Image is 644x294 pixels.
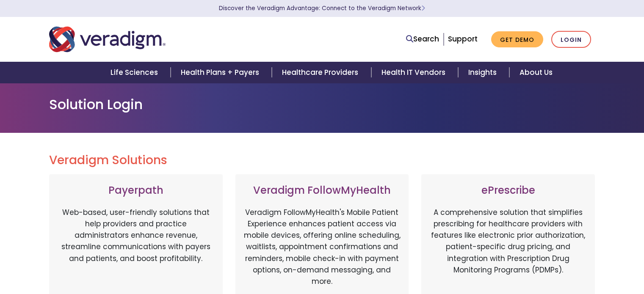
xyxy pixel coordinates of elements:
span: Learn More [421,4,425,12]
a: About Us [509,62,563,83]
img: Veradigm logo [49,25,166,53]
a: Healthcare Providers [272,62,371,83]
a: Search [406,33,439,45]
a: Get Demo [491,31,543,48]
a: Health IT Vendors [371,62,458,83]
h3: ePrescribe [430,184,586,197]
a: Life Sciences [100,62,171,83]
h3: Veradigm FollowMyHealth [244,184,401,197]
p: Veradigm FollowMyHealth's Mobile Patient Experience enhances patient access via mobile devices, o... [244,207,401,287]
a: Support [448,34,478,44]
a: Health Plans + Payers [171,62,272,83]
a: Discover the Veradigm Advantage: Connect to the Veradigm NetworkLearn More [219,4,425,12]
a: Insights [458,62,509,83]
h3: Payerpath [58,184,214,197]
h2: Veradigm Solutions [49,153,595,168]
h1: Solution Login [49,96,595,113]
a: Login [551,31,591,48]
